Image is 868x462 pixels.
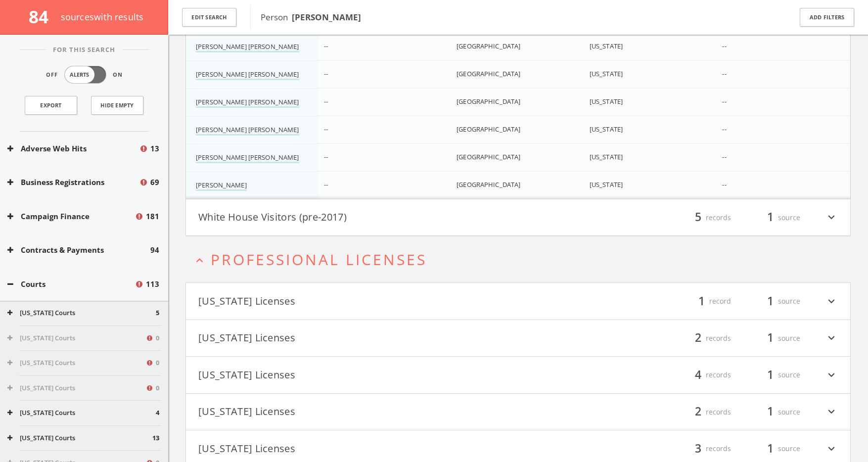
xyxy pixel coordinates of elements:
[198,440,518,457] button: [US_STATE] Licenses
[196,70,299,80] a: [PERSON_NAME] [PERSON_NAME]
[152,433,159,443] span: 13
[590,125,623,134] span: [US_STATE]
[324,125,328,134] span: --
[156,383,159,393] span: 0
[800,8,854,27] button: Add Filters
[198,209,518,226] button: White House Visitors (pre-2017)
[261,11,361,23] span: Person
[825,404,838,420] i: expand_more
[825,440,838,457] i: expand_more
[91,96,143,115] button: Hide Empty
[198,293,518,310] button: [US_STATE] Licenses
[825,367,838,383] i: expand_more
[741,367,800,383] div: source
[690,366,706,383] span: 4
[7,383,145,393] button: [US_STATE] Courts
[457,125,520,134] span: [GEOGRAPHIC_DATA]
[722,42,726,50] span: --
[198,367,518,383] button: [US_STATE] Licenses
[156,358,159,368] span: 0
[457,42,520,50] span: [GEOGRAPHIC_DATA]
[825,330,838,347] i: expand_more
[763,209,778,226] span: 1
[324,97,328,106] span: --
[46,45,123,55] span: For This Search
[46,71,58,79] span: Off
[150,244,159,256] span: 94
[146,278,159,290] span: 113
[7,244,150,256] button: Contracts & Payments
[198,330,518,347] button: [US_STATE] Licenses
[741,330,800,347] div: source
[672,330,731,347] div: records
[672,293,731,310] div: record
[7,177,139,188] button: Business Registrations
[690,329,706,347] span: 2
[196,181,247,191] a: [PERSON_NAME]
[672,209,731,226] div: records
[825,209,838,226] i: expand_more
[672,440,731,457] div: records
[113,71,123,79] span: On
[29,5,57,28] span: 84
[457,180,520,189] span: [GEOGRAPHIC_DATA]
[7,308,156,318] button: [US_STATE] Courts
[722,125,726,134] span: --
[7,358,145,368] button: [US_STATE] Courts
[672,404,731,420] div: records
[211,249,427,270] span: Professional Licenses
[61,11,144,23] span: source s with results
[722,97,726,106] span: --
[150,177,159,188] span: 69
[193,251,851,268] button: expand_lessProfessional Licenses
[156,333,159,343] span: 0
[763,366,778,383] span: 1
[590,42,623,50] span: [US_STATE]
[150,143,159,154] span: 13
[690,440,706,457] span: 3
[7,143,139,154] button: Adverse Web Hits
[146,211,159,222] span: 181
[590,180,623,189] span: [US_STATE]
[25,96,77,115] a: Export
[741,404,800,420] div: source
[741,209,800,226] div: source
[457,97,520,106] span: [GEOGRAPHIC_DATA]
[324,152,328,161] span: --
[672,367,731,383] div: records
[324,42,328,50] span: --
[292,11,361,23] b: [PERSON_NAME]
[825,293,838,310] i: expand_more
[196,42,299,52] a: [PERSON_NAME] [PERSON_NAME]
[156,408,159,418] span: 4
[7,333,145,343] button: [US_STATE] Courts
[193,254,206,267] i: expand_less
[722,69,726,78] span: --
[7,408,156,418] button: [US_STATE] Courts
[694,292,709,310] span: 1
[182,8,236,27] button: Edit Search
[763,440,778,457] span: 1
[590,97,623,106] span: [US_STATE]
[196,125,299,136] a: [PERSON_NAME] [PERSON_NAME]
[763,329,778,347] span: 1
[763,403,778,420] span: 1
[7,433,152,443] button: [US_STATE] Courts
[590,152,623,161] span: [US_STATE]
[198,404,518,420] button: [US_STATE] Licenses
[7,211,135,222] button: Campaign Finance
[690,209,706,226] span: 5
[722,152,726,161] span: --
[196,97,299,108] a: [PERSON_NAME] [PERSON_NAME]
[457,69,520,78] span: [GEOGRAPHIC_DATA]
[156,308,159,318] span: 5
[590,69,623,78] span: [US_STATE]
[763,292,778,310] span: 1
[7,278,135,290] button: Courts
[324,180,328,189] span: --
[196,153,299,163] a: [PERSON_NAME] [PERSON_NAME]
[741,293,800,310] div: source
[690,403,706,420] span: 2
[722,180,726,189] span: --
[324,69,328,78] span: --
